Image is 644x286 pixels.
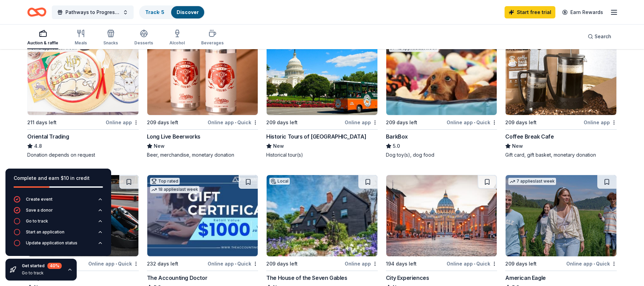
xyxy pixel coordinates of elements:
div: 209 days left [147,118,178,127]
div: Go to track [22,270,62,276]
div: 211 days left [27,118,57,127]
img: Image for American Eagle [506,175,616,256]
img: Image for Coffee Break Cafe [506,34,616,115]
span: • [235,120,236,125]
div: 232 days left [147,260,178,268]
span: 4.8 [34,142,42,150]
span: Search [595,32,611,41]
div: 209 days left [266,260,298,268]
span: • [235,261,236,267]
div: Dog toy(s), dog food [386,152,497,158]
a: Home [27,4,46,20]
div: Online app Quick [447,259,497,268]
div: Donation depends on request [27,152,139,158]
span: New [512,142,523,150]
div: Online app Quick [208,259,258,268]
button: Alcohol [169,27,185,49]
div: 209 days left [505,260,537,268]
button: Auction & raffle [27,27,58,49]
button: Beverages [201,27,224,49]
div: Long Live Beerworks [147,132,200,141]
a: Image for Historic Tours of America209 days leftOnline appHistoric Tours of [GEOGRAPHIC_DATA]NewH... [266,33,378,158]
div: Update application status [26,240,77,246]
span: New [154,142,165,150]
button: Go to track [14,218,103,229]
div: Meals [75,40,87,46]
button: Save a donor [14,207,103,218]
button: Start an application [14,229,103,240]
div: Local [269,178,290,185]
span: • [594,261,595,267]
div: Online app Quick [566,259,617,268]
img: Image for BarkBox [386,34,497,115]
button: Snacks [103,27,118,49]
div: Desserts [134,40,153,46]
div: Complete and earn $10 in credit [14,174,103,182]
div: Online app Quick [208,118,258,127]
div: Online app [345,118,378,127]
a: Track· 5 [145,9,164,15]
div: Gift card, gift basket, monetary donation [505,152,617,158]
div: 18 applies last week [150,186,199,193]
span: 5.0 [393,142,400,150]
div: Beer, merchandise, monetary donation [147,152,258,158]
img: Image for Long Live Beerworks [147,34,258,115]
button: Update application status [14,240,103,251]
div: Online app [584,118,617,127]
div: Coffee Break Cafe [505,132,554,141]
button: Desserts [134,27,153,49]
div: American Eagle [505,274,545,282]
div: 209 days left [386,118,417,127]
div: Auction & raffle [27,40,58,46]
div: Online app [106,118,139,127]
div: 209 days left [266,118,298,127]
button: Pathways to Progress 2026 [52,5,134,19]
div: Go to track [26,218,48,224]
a: Image for BarkBoxTop rated12 applieslast week209 days leftOnline app•QuickBarkBox5.0Dog toy(s), d... [386,33,497,158]
div: Snacks [103,40,118,46]
span: Pathways to Progress 2026 [65,8,120,16]
div: City Experiences [386,274,429,282]
img: Image for City Experiences [386,175,497,256]
div: Alcohol [169,40,185,46]
div: Online app Quick [447,118,497,127]
div: 7 applies last week [508,178,556,185]
div: Beverages [201,40,224,46]
span: • [474,261,475,267]
div: Top rated [150,178,180,185]
span: • [116,261,117,267]
div: Save a donor [26,208,53,213]
a: Image for Oriental TradingTop rated5 applieslast week211 days leftOnline appOriental Trading4.8Do... [27,33,139,158]
div: 194 days left [386,260,417,268]
div: 209 days left [505,118,537,127]
div: Create event [26,197,53,202]
img: Image for Oriental Trading [28,34,138,115]
div: BarkBox [386,132,408,141]
button: Meals [75,27,87,49]
div: The House of the Seven Gables [266,274,347,282]
div: Start an application [26,229,64,235]
div: Historical tour(s) [266,152,378,158]
span: • [474,120,475,125]
span: New [273,142,284,150]
a: Start free trial [505,6,555,18]
div: Online app [345,259,378,268]
img: Image for The Accounting Doctor [147,175,258,256]
img: Image for Historic Tours of America [267,34,377,115]
button: Track· 5Discover [139,5,205,19]
div: Historic Tours of [GEOGRAPHIC_DATA] [266,132,366,141]
button: Create event [14,196,103,207]
div: Get started [22,263,62,269]
button: Search [582,30,617,43]
a: Image for Long Live BeerworksLocal209 days leftOnline app•QuickLong Live BeerworksNewBeer, mercha... [147,33,258,158]
div: Oriental Trading [27,132,69,141]
a: Discover [177,9,199,15]
img: Image for The House of the Seven Gables [267,175,377,256]
a: Earn Rewards [558,6,607,18]
div: The Accounting Doctor [147,274,208,282]
div: 40 % [47,263,62,269]
a: Image for Coffee Break CafeLocal209 days leftOnline appCoffee Break CafeNewGift card, gift basket... [505,33,617,158]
